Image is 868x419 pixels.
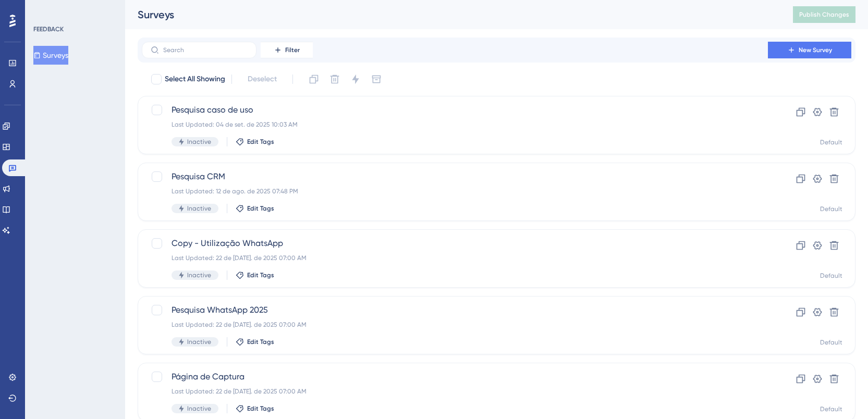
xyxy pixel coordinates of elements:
div: FEEDBACK [33,25,64,33]
span: Inactive [187,338,211,346]
span: Copy - Utilização WhatsApp [172,237,738,250]
span: Inactive [187,404,211,413]
div: Default [820,138,842,146]
div: Last Updated: 12 de ago. de 2025 07:48 PM [172,187,738,195]
span: Pesquisa caso de uso [172,104,738,116]
button: Surveys [33,46,68,65]
button: Edit Tags [236,338,274,346]
span: Edit Tags [247,404,274,413]
span: Pesquisa CRM [172,170,738,183]
div: Default [820,272,842,280]
button: Edit Tags [236,138,274,146]
span: Filter [285,46,300,54]
span: Página de Captura [172,371,738,383]
span: Inactive [187,204,211,213]
span: Edit Tags [247,138,274,146]
span: Inactive [187,138,211,146]
div: Last Updated: 04 de set. de 2025 10:03 AM [172,120,738,129]
span: Select All Showing [165,73,225,85]
button: Publish Changes [793,6,855,23]
span: Inactive [187,271,211,279]
input: Search [163,46,248,54]
span: Edit Tags [247,338,274,346]
span: Deselect [248,73,277,85]
div: Last Updated: 22 de [DATE]. de 2025 07:00 AM [172,321,738,329]
button: Edit Tags [236,204,274,213]
button: New Survey [768,42,851,58]
span: Pesquisa WhatsApp 2025 [172,304,738,316]
div: Default [820,205,842,213]
span: Edit Tags [247,271,274,279]
button: Filter [261,42,313,58]
div: Last Updated: 22 de [DATE]. de 2025 07:00 AM [172,254,738,262]
button: Deselect [238,70,286,89]
div: Last Updated: 22 de [DATE]. de 2025 07:00 AM [172,387,738,396]
button: Edit Tags [236,271,274,279]
div: Surveys [138,7,767,22]
span: Edit Tags [247,204,274,213]
button: Edit Tags [236,404,274,413]
div: Default [820,405,842,413]
span: New Survey [799,46,832,54]
div: Default [820,338,842,347]
span: Publish Changes [799,10,849,19]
